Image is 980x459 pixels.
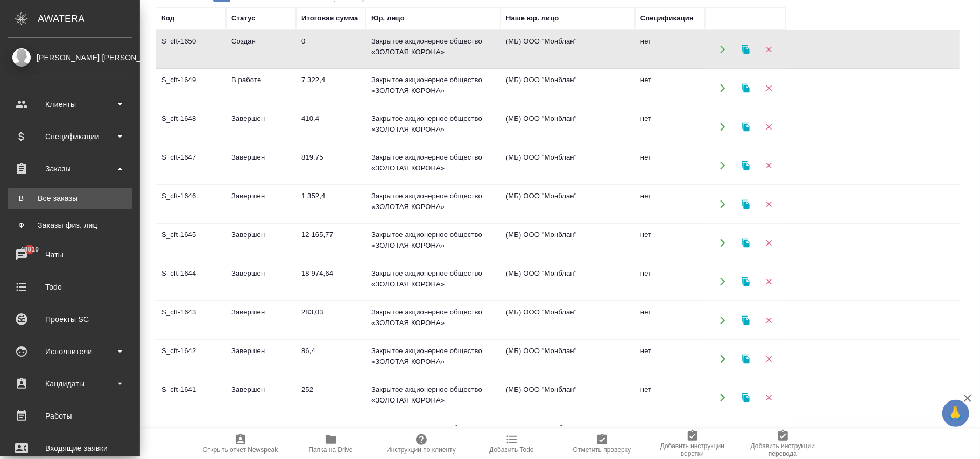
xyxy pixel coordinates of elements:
[489,446,533,454] span: Добавить Todo
[758,77,780,99] button: Удалить
[711,348,734,370] button: Открыть
[758,38,780,60] button: Удалить
[14,244,45,255] span: 48810
[366,263,500,300] td: Закрытое акционерное общество «ЗОЛОТАЯ КОРОНА»
[735,77,757,99] button: Клонировать
[156,379,226,417] td: S_cft-1641
[735,38,757,60] button: Клонировать
[635,418,705,455] td: нет
[758,309,780,331] button: Удалить
[500,340,635,378] td: (МБ) ООО "Монблан"
[500,69,635,107] td: (МБ) ООО "Монблан"
[735,309,757,331] button: Клонировать
[500,302,635,339] td: (МБ) ООО "Монблан"
[296,31,366,68] td: 0
[3,274,137,300] a: Todo
[506,13,559,24] div: Наше юр. лицо
[156,224,226,262] td: S_cft-1645
[500,379,635,417] td: (МБ) ООО "Монблан"
[296,224,366,262] td: 12 165,77
[226,31,296,68] td: Создан
[3,403,137,429] a: Работы
[8,128,132,145] div: Спецификации
[758,116,780,138] button: Удалить
[3,241,137,268] a: 48810Чаты
[711,309,734,331] button: Открыть
[758,270,780,292] button: Удалить
[8,376,132,392] div: Кандидаты
[296,108,366,146] td: 410,4
[296,263,366,300] td: 18 974,64
[8,440,132,456] div: Входящие заявки
[156,147,226,184] td: S_cft-1647
[156,108,226,146] td: S_cft-1648
[758,425,780,447] button: Удалить
[711,270,734,292] button: Открыть
[231,13,256,24] div: Статус
[226,185,296,223] td: Завершен
[711,232,734,254] button: Открыть
[711,38,734,60] button: Открыть
[711,425,734,447] button: Открыть
[376,429,467,459] button: Инструкции по клиенту
[500,108,635,146] td: (МБ) ООО "Монблан"
[735,425,757,447] button: Клонировать
[735,386,757,408] button: Клонировать
[654,442,731,457] span: Добавить инструкции верстки
[226,302,296,339] td: Завершен
[573,446,631,454] span: Отметить проверку
[711,386,734,408] button: Открыть
[500,418,635,455] td: (МБ) ООО "Монблан"
[226,108,296,146] td: Завершен
[758,348,780,370] button: Удалить
[366,224,500,262] td: Закрытое акционерное общество «ЗОЛОТАЯ КОРОНА»
[226,147,296,184] td: Завершен
[371,13,405,24] div: Юр. лицо
[942,400,969,427] button: 🙏
[226,263,296,300] td: Завершен
[156,31,226,68] td: S_cft-1650
[13,193,126,204] div: Все заказы
[947,402,965,425] span: 🙏
[309,446,353,454] span: Папка на Drive
[500,185,635,223] td: (МБ) ООО "Монблан"
[758,386,780,408] button: Удалить
[8,311,132,327] div: Проекты SC
[635,31,705,68] td: нет
[500,263,635,300] td: (МБ) ООО "Монблан"
[635,340,705,378] td: нет
[635,69,705,107] td: нет
[3,306,137,333] a: Проекты SC
[735,270,757,292] button: Клонировать
[735,348,757,370] button: Клонировать
[366,302,500,339] td: Закрытое акционерное общество «ЗОЛОТАЯ КОРОНА»
[366,108,500,146] td: Закрытое акционерное общество «ЗОЛОТАЯ КОРОНА»
[735,193,757,215] button: Клонировать
[8,188,132,209] a: ВВсе заказы
[203,446,278,454] span: Открыть отчет Newspeak
[8,343,132,360] div: Исполнители
[711,193,734,215] button: Открыть
[366,379,500,417] td: Закрытое акционерное общество «ЗОЛОТАЯ КОРОНА»
[296,147,366,184] td: 819,75
[647,429,738,459] button: Добавить инструкции верстки
[366,69,500,107] td: Закрытое акционерное общество «ЗОЛОТАЯ КОРОНА»
[758,193,780,215] button: Удалить
[8,161,132,177] div: Заказы
[156,340,226,378] td: S_cft-1642
[366,147,500,184] td: Закрытое акционерное общество «ЗОЛОТАЯ КОРОНА»
[286,429,376,459] button: Папка на Drive
[296,185,366,223] td: 1 352,4
[635,379,705,417] td: нет
[500,224,635,262] td: (МБ) ООО "Монблан"
[366,418,500,455] td: Закрытое акционерное общество «ЗОЛОТАЯ КОРОНА»
[735,232,757,254] button: Клонировать
[226,418,296,455] td: Завершен
[635,185,705,223] td: нет
[296,418,366,455] td: 21,6
[640,13,694,24] div: Спецификация
[386,446,456,454] span: Инструкции по клиенту
[156,302,226,339] td: S_cft-1643
[635,263,705,300] td: нет
[8,279,132,295] div: Todo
